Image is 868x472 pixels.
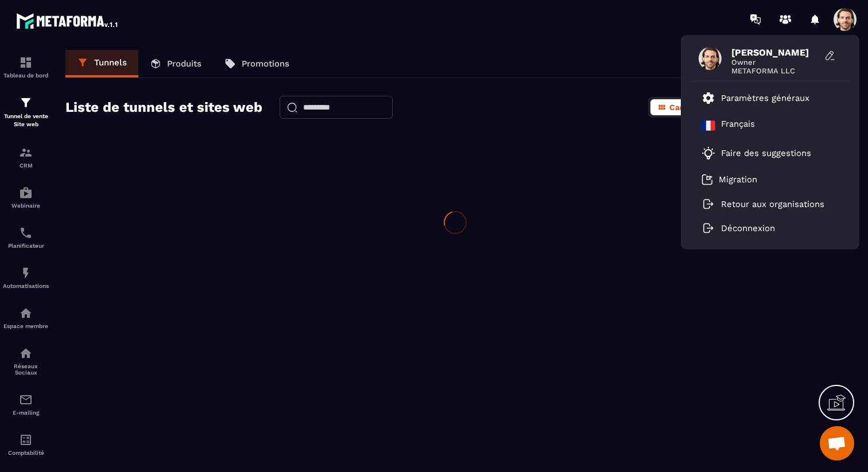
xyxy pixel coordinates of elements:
p: Automatisations [3,283,49,289]
img: automations [19,186,33,200]
a: formationformationTableau de bord [3,47,49,87]
span: Owner [731,58,817,67]
p: CRM [3,162,49,169]
button: Carte [650,99,698,115]
p: Espace membre [3,323,49,329]
p: Planificateur [3,243,49,249]
img: logo [16,10,119,31]
p: E-mailing [3,409,49,416]
span: METAFORMA LLC [731,67,817,75]
span: [PERSON_NAME] [731,47,817,58]
span: Carte [669,103,691,112]
a: Tunnels [65,50,138,77]
a: social-networksocial-networkRéseaux Sociaux [3,338,49,384]
p: Comptabilité [3,450,49,456]
p: Tunnel de vente Site web [3,112,49,128]
a: automationsautomationsEspace membre [3,298,49,338]
p: Paramètres généraux [721,93,809,103]
img: formation [19,56,33,69]
p: Tableau de bord [3,72,49,79]
img: automations [19,266,33,280]
img: formation [19,146,33,159]
p: Webinaire [3,202,49,209]
p: Français [721,119,755,132]
a: Promotions [213,50,301,77]
a: emailemailE-mailing [3,384,49,424]
img: formation [19,96,33,110]
a: Produits [138,50,213,77]
img: email [19,393,33,407]
a: schedulerschedulerPlanificateur [3,217,49,258]
p: Réseaux Sociaux [3,363,49,376]
a: Ouvrir le chat [820,426,854,461]
img: accountant [19,433,33,447]
p: Promotions [242,58,289,69]
img: automations [19,306,33,320]
a: formationformationTunnel de vente Site web [3,87,49,137]
p: Tunnels [94,57,127,68]
a: Paramètres généraux [702,91,809,105]
p: Produits [167,58,201,69]
a: accountantaccountantComptabilité [3,424,49,465]
img: scheduler [19,226,33,240]
img: social-network [19,346,33,360]
a: automationsautomationsWebinaire [3,177,49,217]
a: automationsautomationsAutomatisations [3,258,49,298]
a: formationformationCRM [3,137,49,177]
h2: Liste de tunnels et sites web [65,96,262,119]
